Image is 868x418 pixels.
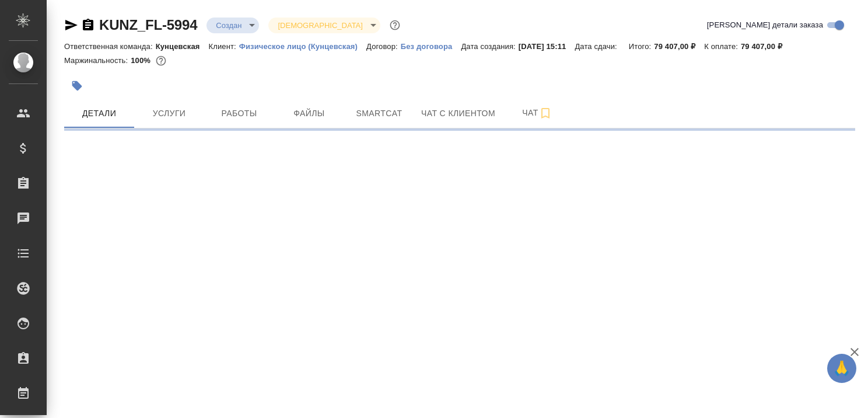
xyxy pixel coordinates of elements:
p: Итого: [629,42,654,51]
p: Без договора [401,42,461,51]
span: 🙏 [832,356,852,381]
p: 100% [131,56,153,65]
div: Создан [268,18,380,33]
span: Файлы [281,106,337,121]
svg: Подписаться [538,106,552,120]
p: Ответственная команда: [64,42,156,51]
button: Добавить тэг [64,73,90,99]
p: Договор: [366,42,401,51]
button: Доп статусы указывают на важность/срочность заказа [387,18,402,33]
p: К оплате: [704,42,741,51]
p: 79 407,00 ₽ [654,42,704,51]
span: Услуги [141,106,197,121]
span: Чат с клиентом [421,106,495,121]
p: 79 407,00 ₽ [741,42,791,51]
button: Скопировать ссылку [81,18,95,32]
a: Без договора [401,41,461,51]
p: Физическое лицо (Кунцевская) [239,42,366,51]
span: Smartcat [351,106,407,121]
span: Детали [71,106,127,121]
span: Работы [211,106,267,121]
p: Дата сдачи: [575,42,619,51]
button: 🙏 [827,354,856,383]
p: Клиент: [209,42,239,51]
a: KUNZ_FL-5994 [99,17,197,33]
button: [DEMOGRAPHIC_DATA] [274,20,366,30]
span: [PERSON_NAME] детали заказа [707,19,823,31]
p: Дата создания: [461,42,518,51]
p: Маржинальность: [64,56,131,65]
p: [DATE] 15:11 [519,42,575,51]
p: Кунцевская [156,42,209,51]
button: Создан [212,20,245,30]
button: Скопировать ссылку для ЯМессенджера [64,18,78,32]
span: Чат [509,106,565,120]
button: 0.00 RUB; [153,53,169,68]
a: Физическое лицо (Кунцевская) [239,41,366,51]
div: Создан [206,18,259,33]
